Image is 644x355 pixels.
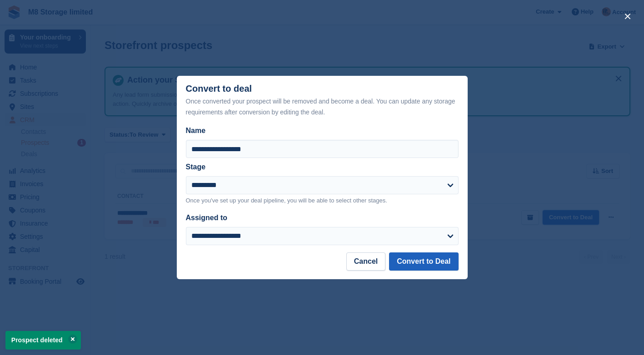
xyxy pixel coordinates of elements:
[186,196,459,205] p: Once you've set up your deal pipeline, you will be able to select other stages.
[5,331,81,350] p: Prospect deleted
[186,96,459,118] div: Once converted your prospect will be removed and become a deal. You can update any storage requir...
[186,214,228,222] label: Assigned to
[620,9,635,24] button: close
[186,125,459,136] label: Name
[389,252,458,271] button: Convert to Deal
[186,84,459,118] div: Convert to deal
[346,252,385,271] button: Cancel
[186,163,206,171] label: Stage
